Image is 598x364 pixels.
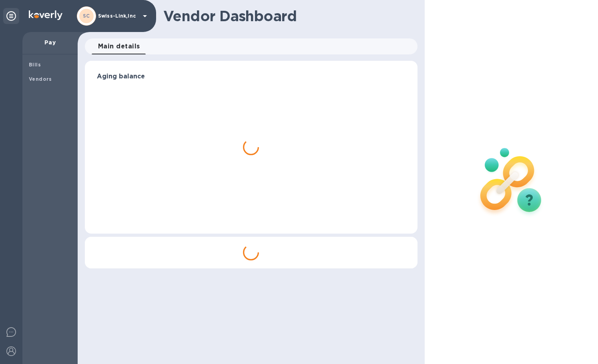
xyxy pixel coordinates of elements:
h3: Aging balance [97,73,405,80]
p: Pay [29,38,71,46]
b: Bills [29,62,41,68]
h1: Vendor Dashboard [163,8,412,24]
img: Logo [29,10,62,20]
span: Main details [98,41,140,52]
b: SC [83,13,90,19]
p: Swiss-Link,Inc [98,13,138,19]
div: Unpin categories [3,8,19,24]
b: Vendors [29,76,52,82]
